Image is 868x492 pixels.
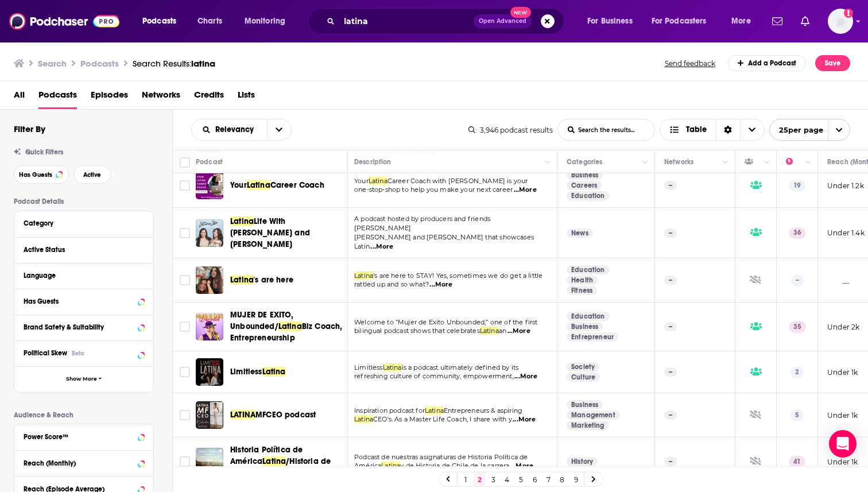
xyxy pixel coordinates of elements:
a: Episodes [91,86,128,109]
p: Under 1k [827,457,858,467]
button: open menu [579,12,647,30]
p: -- [664,457,677,466]
button: open menu [237,12,300,30]
a: News [567,228,593,238]
img: Latina Life With Jen and Milena [196,219,223,247]
a: Society [567,362,599,371]
span: Latina [230,216,254,226]
a: Careers [567,181,602,190]
span: MUJER DE EXITO, Unbounded/ [230,310,294,331]
div: Search Results: [133,58,215,69]
img: User Profile [828,9,853,34]
div: Active Status [24,246,137,254]
button: Has Guests [24,294,144,308]
a: 6 [529,472,540,486]
a: Lists [238,86,255,109]
span: 25 per page [770,121,823,139]
h2: Choose List sort [191,119,292,141]
a: Latina's are here [230,274,293,286]
div: Power Score™ [24,433,134,441]
button: open menu [192,126,267,134]
p: 36 [789,227,806,239]
span: Toggle select row [180,321,190,332]
p: 41 [789,456,805,467]
span: Podcast de nuestras asignaturas de Historia Política de [354,453,528,461]
span: Limitless [354,363,383,371]
button: Column Actions [719,156,733,169]
p: Under 1k [827,367,858,377]
span: Table [686,126,707,134]
div: Beta [72,350,84,357]
a: Search Results:latina [133,58,215,69]
a: Management [567,410,620,420]
a: Limitless Latina [196,358,223,386]
span: Latina [278,321,302,331]
a: Education [567,191,610,200]
span: latina [191,58,215,69]
span: ...More [514,372,537,381]
a: 9 [570,472,582,486]
p: Podcast Details [14,197,154,206]
span: ...More [510,462,533,471]
p: Under 1.2k [827,181,864,191]
div: Networks [664,155,693,169]
a: LATINAMFCEO podcast [230,409,316,421]
span: ...More [429,280,452,289]
p: 35 [789,321,806,332]
p: -- [664,322,677,331]
a: 1 [460,472,471,486]
button: open menu [769,119,850,141]
a: Podcasts [38,86,77,109]
button: Open AdvancedNew [474,14,532,28]
span: Latina [480,327,499,335]
a: Business [567,171,603,180]
button: Column Actions [638,156,652,169]
div: Podcast [196,155,223,169]
span: All [14,86,25,109]
span: Show More [66,376,97,382]
a: LATINA MFCEO podcast [196,401,223,429]
span: Relevancy [215,126,258,134]
span: Podcasts [142,13,176,29]
span: Latina [262,367,286,377]
a: Podchaser - Follow, Share and Rate Podcasts [9,10,119,32]
p: Audience & Reach [14,411,154,419]
span: ...More [513,415,536,424]
a: MUJER DE EXITO, Unbounded/LatinaBiz Coach, Entrepreneurship [230,309,344,344]
button: Send feedback [661,59,719,68]
span: Career Coach [270,180,324,190]
button: Column Actions [801,156,815,169]
img: Latina's are here [196,266,223,294]
a: Culture [567,373,600,382]
span: Latina [381,462,400,470]
span: Latina [354,415,373,423]
p: -- [664,367,677,377]
h2: Choose View [660,119,765,141]
button: Has Guests [14,165,69,184]
span: A podcast hosted by producers and friends [PERSON_NAME] [354,215,490,232]
div: Description [354,155,391,169]
span: Toggle select row [180,275,190,285]
span: Latina [383,363,402,371]
p: -- [664,276,677,285]
span: New [510,7,531,18]
a: Business [567,400,603,409]
p: -- [791,274,804,286]
span: Logged in as alignPR [828,9,853,34]
span: Charts [197,13,222,29]
button: Language [24,268,144,282]
span: Networks [142,86,180,109]
span: Latina [369,177,387,185]
span: an [499,327,506,335]
a: 8 [556,472,568,486]
span: refreshing culture of community, empowerment, [354,372,514,380]
p: Under 1k [827,410,858,420]
span: Welcome to ”Mujer de Exito Unbounded,” one of the first [354,318,537,326]
span: ...More [507,327,530,336]
a: Show notifications dropdown [796,11,814,31]
button: Show More [14,366,153,392]
span: Your [230,180,247,190]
